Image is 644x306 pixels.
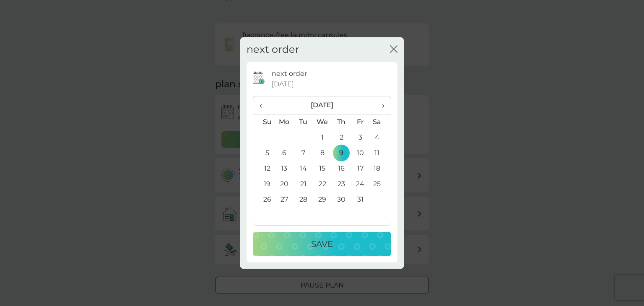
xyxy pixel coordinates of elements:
td: 12 [253,161,275,176]
span: [DATE] [272,79,294,90]
button: Save [253,232,391,256]
td: 24 [351,176,370,192]
td: 27 [275,192,294,207]
td: 30 [332,192,351,207]
td: 6 [275,145,294,161]
td: 13 [275,161,294,176]
td: 29 [313,192,332,207]
td: 3 [351,130,370,145]
h2: next order [247,44,299,56]
td: 21 [294,176,313,192]
th: Sa [370,114,391,130]
th: [DATE] [275,96,370,114]
button: close [390,45,397,54]
td: 26 [253,192,275,207]
td: 5 [253,145,275,161]
th: Mo [275,114,294,130]
th: We [313,114,332,130]
td: 7 [294,145,313,161]
td: 22 [313,176,332,192]
td: 11 [370,145,391,161]
td: 10 [351,145,370,161]
span: › [376,96,384,114]
td: 16 [332,161,351,176]
td: 14 [294,161,313,176]
span: ‹ [260,96,268,114]
th: Su [253,114,275,130]
td: 31 [351,192,370,207]
td: 15 [313,161,332,176]
td: 20 [275,176,294,192]
td: 18 [370,161,391,176]
th: Tu [294,114,313,130]
td: 8 [313,145,332,161]
p: Save [311,237,333,251]
th: Th [332,114,351,130]
td: 17 [351,161,370,176]
td: 28 [294,192,313,207]
td: 9 [332,145,351,161]
td: 23 [332,176,351,192]
th: Fr [351,114,370,130]
td: 4 [370,130,391,145]
td: 1 [313,130,332,145]
td: 25 [370,176,391,192]
p: next order [272,68,307,79]
td: 2 [332,130,351,145]
td: 19 [253,176,275,192]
